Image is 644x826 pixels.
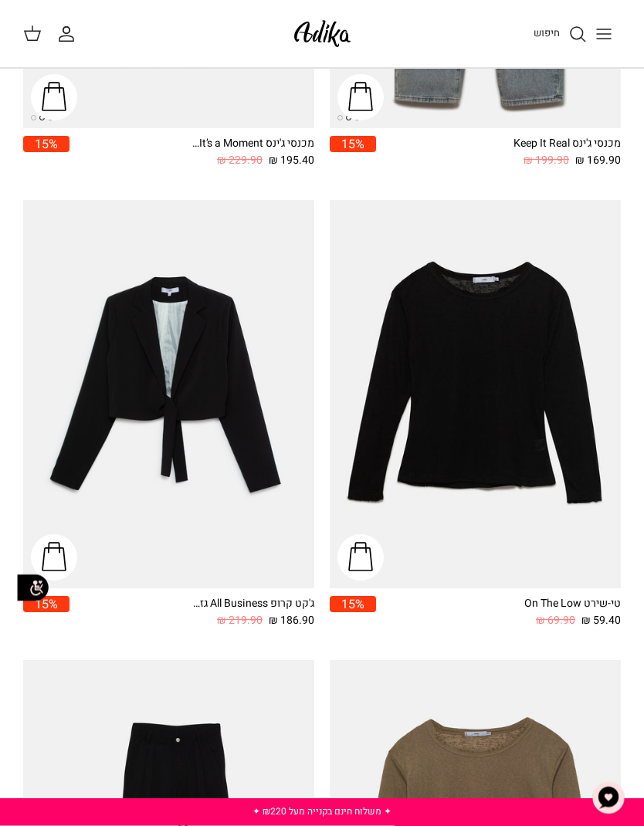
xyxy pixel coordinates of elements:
[330,201,621,589] a: טי-שירט On The Low
[23,597,69,630] a: 15%
[23,137,69,170] a: 15%
[376,137,621,170] a: מכנסי ג'ינס Keep It Real 169.90 ₪ 199.90 ₪
[69,137,314,170] a: מכנסי ג'ינס It’s a Moment גזרה רחבה | BAGGY 195.40 ₪ 229.90 ₪
[581,613,621,630] span: 59.40 ₪
[575,153,621,170] span: 169.90 ₪
[253,804,391,818] a: ✦ משלוח חינם בקנייה מעל ₪220 ✦
[330,597,376,613] span: 15%
[23,137,69,153] span: 15%
[376,597,621,630] a: טי-שירט On The Low 59.40 ₪ 69.90 ₪
[290,15,355,52] img: Adika IL
[23,597,69,613] span: 15%
[587,17,621,51] button: Toggle menu
[12,567,54,609] img: accessibility_icon02.svg
[534,25,587,43] a: חיפוש
[330,137,376,153] span: 15%
[585,775,632,821] button: צ'אט
[69,597,314,630] a: ג'קט קרופ All Business גזרה מחויטת 186.90 ₪ 219.90 ₪
[57,25,82,43] a: החשבון שלי
[217,613,263,630] span: 219.90 ₪
[330,597,376,630] a: 15%
[269,613,314,630] span: 186.90 ₪
[497,137,621,153] div: מכנסי ג'ינס Keep It Real
[217,153,263,170] span: 229.90 ₪
[536,613,575,630] span: 69.90 ₪
[330,137,376,170] a: 15%
[497,597,621,613] div: טי-שירט On The Low
[269,153,314,170] span: 195.40 ₪
[191,597,314,613] div: ג'קט קרופ All Business גזרה מחויטת
[23,201,314,589] a: ג'קט קרופ All Business גזרה מחויטת
[524,153,569,170] span: 199.90 ₪
[534,25,560,40] span: חיפוש
[191,137,314,153] div: מכנסי ג'ינס It’s a Moment גזרה רחבה | BAGGY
